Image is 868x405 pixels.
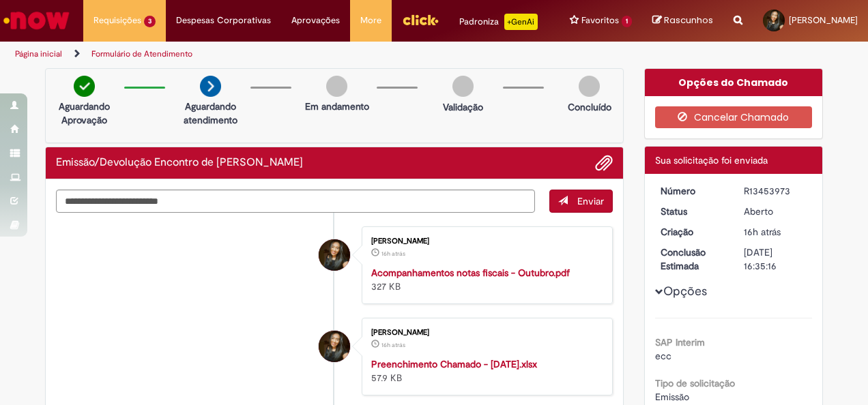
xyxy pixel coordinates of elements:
[371,329,598,337] div: [PERSON_NAME]
[652,14,713,27] a: Rascunhos
[319,239,350,271] div: Mariana Silva Suares
[381,250,405,258] time: 27/08/2025 17:35:00
[655,350,671,362] span: ecc
[655,106,813,128] button: Cancelar Chamado
[549,190,613,213] button: Enviar
[326,76,347,97] img: img-circle-grey.png
[93,14,141,27] span: Requisições
[504,14,538,30] p: +GenAi
[144,16,156,27] span: 3
[664,14,713,27] span: Rascunhos
[744,184,807,198] div: R13453973
[645,69,823,96] div: Opções do Chamado
[650,245,734,273] dt: Conclusão Estimada
[371,358,537,370] a: Preenchimento Chamado - [DATE].xlsx
[655,391,689,403] span: Emissão
[650,225,734,239] dt: Criação
[655,377,735,389] b: Tipo de solicitação
[655,154,768,166] span: Sua solicitação foi enviada
[622,16,632,27] span: 1
[51,100,117,127] p: Aguardando Aprovação
[655,336,705,348] b: SAP Interim
[360,14,381,27] span: More
[91,48,192,59] a: Formulário de Atendimento
[371,267,570,279] a: Acompanhamentos notas fiscais - Outubro.pdf
[319,331,350,362] div: Mariana Silva Suares
[15,48,62,59] a: Página inicial
[650,205,734,218] dt: Status
[568,100,611,114] p: Concluído
[595,154,613,172] button: Adicionar anexos
[452,76,474,97] img: img-circle-grey.png
[200,76,221,97] img: arrow-next.png
[744,205,807,218] div: Aberto
[443,100,483,114] p: Validação
[581,14,619,27] span: Favoritos
[579,76,600,97] img: img-circle-grey.png
[1,7,72,34] img: ServiceNow
[10,42,568,67] ul: Trilhas de página
[744,245,807,273] div: [DATE] 16:35:16
[74,76,95,97] img: check-circle-green.png
[305,100,369,113] p: Em andamento
[744,225,807,239] div: 27/08/2025 17:35:11
[371,266,598,293] div: 327 KB
[381,250,405,258] span: 16h atrás
[56,190,535,213] textarea: Digite sua mensagem aqui...
[381,341,405,349] span: 16h atrás
[291,14,340,27] span: Aprovações
[56,157,303,169] h2: Emissão/Devolução Encontro de Contas Fornecedor Histórico de tíquete
[371,357,598,385] div: 57.9 KB
[371,237,598,245] div: [PERSON_NAME]
[176,14,271,27] span: Despesas Corporativas
[650,184,734,198] dt: Número
[744,226,781,238] time: 27/08/2025 17:35:11
[744,226,781,238] span: 16h atrás
[177,100,244,127] p: Aguardando atendimento
[789,14,858,26] span: [PERSON_NAME]
[402,10,439,30] img: click_logo_yellow_360x200.png
[577,195,604,207] span: Enviar
[459,14,538,30] div: Padroniza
